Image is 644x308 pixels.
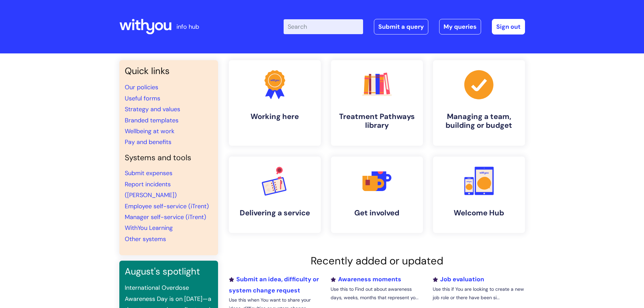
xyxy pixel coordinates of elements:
[433,157,525,233] a: Welcome Hub
[229,255,525,267] h2: Recently added or updated
[125,66,213,76] h3: Quick links
[229,157,321,233] a: Delivering a service
[229,60,321,146] a: Working here
[438,112,520,130] h4: Managing a team, building or budget
[433,275,484,283] a: Job evaluation
[125,138,171,146] a: Pay and benefits
[336,112,418,130] h4: Treatment Pathways library
[331,285,423,302] p: Use this to Find out about awareness days, weeks, months that represent yo...
[331,275,401,283] a: Awareness moments
[125,213,206,221] a: Manager self-service (iTrent)
[125,83,158,91] a: Our policies
[125,180,177,199] a: Report incidents ([PERSON_NAME])
[229,275,319,294] a: Submit an idea, difficulty or system change request
[433,60,525,146] a: Managing a team, building or budget
[125,153,213,163] h4: Systems and tools
[234,112,315,121] h4: Working here
[331,157,423,233] a: Get involved
[125,202,209,210] a: Employee self-service (iTrent)
[331,60,423,146] a: Treatment Pathways library
[284,19,525,34] div: | -
[284,19,363,34] input: Search
[176,21,199,32] p: info hub
[438,209,520,217] h4: Welcome Hub
[336,209,418,217] h4: Get involved
[374,19,428,34] a: Submit a query
[125,105,180,113] a: Strategy and values
[125,224,173,232] a: WithYou Learning
[125,266,213,277] h3: August's spotlight
[234,209,315,217] h4: Delivering a service
[125,169,172,177] a: Submit expenses
[492,19,525,34] a: Sign out
[433,285,525,302] p: Use this if You are looking to create a new job role or there have been si...
[125,127,174,135] a: Wellbeing at work
[439,19,481,34] a: My queries
[125,235,166,243] a: Other systems
[125,116,178,124] a: Branded templates
[125,94,160,102] a: Useful forms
